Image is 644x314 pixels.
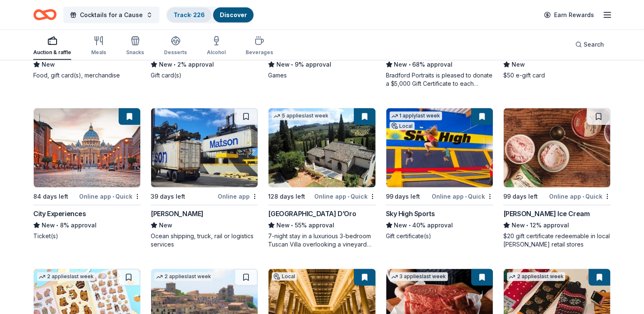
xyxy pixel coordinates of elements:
[291,61,293,68] span: •
[386,60,493,70] div: 68% approval
[386,192,420,202] div: 99 days left
[126,32,144,60] button: Snacks
[503,71,611,80] div: $50 e-gift card
[503,209,590,219] div: [PERSON_NAME] Ice Cream
[42,220,55,230] span: New
[386,209,435,219] div: Sky High Sports
[151,60,258,70] div: 2% approval
[33,209,86,219] div: City Experiences
[512,60,525,70] span: New
[526,222,528,229] span: •
[174,11,205,18] a: Track· 226
[549,191,611,202] div: Online app Quick
[207,49,226,56] div: Alcohol
[503,220,611,230] div: 12% approval
[33,108,141,240] a: Image for City Experiences84 days leftOnline app•QuickCity ExperiencesNew•8% approvalTicket(s)
[79,191,141,202] div: Online app Quick
[154,272,213,281] div: 2 applies last week
[503,232,611,249] div: $20 gift certificate redeemable in local [PERSON_NAME] retail stores
[159,220,172,230] span: New
[80,10,143,20] span: Cocktails for a Cause
[151,71,258,80] div: Gift card(s)
[394,60,408,70] span: New
[268,209,356,219] div: [GEOGRAPHIC_DATA] D’Oro
[220,11,247,18] a: Discover
[63,7,159,23] button: Cocktails for a Cause
[314,191,376,202] div: Online app Quick
[42,60,55,70] span: New
[268,108,375,249] a: Image for Villa Sogni D’Oro5 applieslast week128 days leftOnline app•Quick[GEOGRAPHIC_DATA] D’Oro...
[33,5,57,25] a: Home
[465,193,467,200] span: •
[582,193,584,200] span: •
[164,32,187,60] button: Desserts
[539,7,599,22] a: Earn Rewards
[151,108,258,187] img: Image for Matson
[272,112,330,120] div: 5 applies last week
[272,272,297,281] div: Local
[166,7,254,23] button: Track· 226Discover
[512,220,525,230] span: New
[291,222,293,229] span: •
[507,272,565,281] div: 2 applies last week
[37,272,95,281] div: 2 applies last week
[268,60,375,70] div: 9% approval
[159,60,172,70] span: New
[33,232,141,240] div: Ticket(s)
[33,192,68,202] div: 84 days left
[409,222,411,229] span: •
[91,49,106,56] div: Meals
[348,193,349,200] span: •
[33,220,141,230] div: 8% approval
[386,71,493,88] div: Bradford Portraits is pleased to donate a $5,000 Gift Certificate to each auction event, which in...
[390,112,442,120] div: 1 apply last week
[207,32,226,60] button: Alcohol
[268,220,375,230] div: 55% approval
[91,32,106,60] button: Meals
[504,108,610,187] img: Image for Graeter's Ice Cream
[269,108,375,187] img: Image for Villa Sogni D’Oro
[218,191,258,202] div: Online app
[151,192,185,202] div: 39 days left
[174,61,176,68] span: •
[390,272,448,281] div: 3 applies last week
[276,60,290,70] span: New
[386,108,493,240] a: Image for Sky High Sports1 applylast weekLocal99 days leftOnline app•QuickSky High SportsNew•40% ...
[390,122,415,130] div: Local
[584,40,604,50] span: Search
[409,61,411,68] span: •
[33,49,71,56] div: Auction & raffle
[432,191,493,202] div: Online app Quick
[503,108,611,249] a: Image for Graeter's Ice Cream99 days leftOnline app•Quick[PERSON_NAME] Ice CreamNew•12% approval$...
[386,108,493,187] img: Image for Sky High Sports
[386,232,493,240] div: Gift certificate(s)
[33,71,141,80] div: Food, gift card(s), merchandise
[569,36,611,53] button: Search
[151,232,258,249] div: Ocean shipping, truck, rail or logistics services
[151,209,204,219] div: [PERSON_NAME]
[246,32,273,60] button: Beverages
[503,192,538,202] div: 99 days left
[33,32,71,60] button: Auction & raffle
[126,49,144,56] div: Snacks
[276,220,290,230] span: New
[268,71,375,80] div: Games
[268,192,305,202] div: 128 days left
[112,193,114,200] span: •
[164,49,187,56] div: Desserts
[386,220,493,230] div: 40% approval
[268,232,375,249] div: 7-night stay in a luxurious 3-bedroom Tuscan Villa overlooking a vineyard and the ancient walled ...
[34,108,140,187] img: Image for City Experiences
[394,220,408,230] span: New
[56,222,58,229] span: •
[151,108,258,249] a: Image for Matson39 days leftOnline app[PERSON_NAME]NewOcean shipping, truck, rail or logistics se...
[246,49,273,56] div: Beverages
